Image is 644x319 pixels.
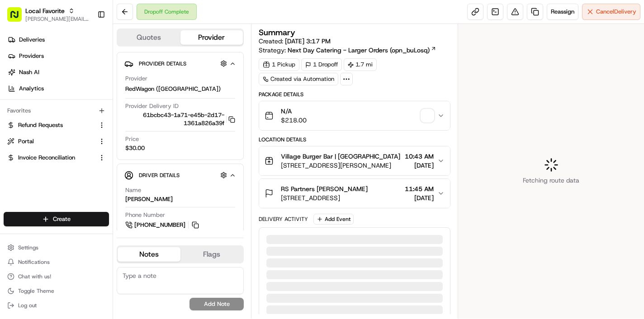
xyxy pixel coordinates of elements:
button: Quotes [118,30,180,45]
span: Nash AI [19,68,39,76]
span: Created: [259,37,331,46]
a: Nash AI [4,65,113,80]
span: Portal [18,137,34,145]
a: Portal [7,137,95,145]
div: Location Details [259,136,450,143]
span: [STREET_ADDRESS][PERSON_NAME] [281,161,400,170]
div: Package Details [259,91,450,98]
span: RedWagon ([GEOGRAPHIC_DATA]) [125,85,221,93]
button: Reassign [547,4,578,20]
button: Local Favorite [25,6,65,15]
span: [PHONE_NUMBER] [134,221,185,229]
button: Notifications [4,256,109,268]
span: Notifications [18,258,50,266]
button: Chat with us! [4,270,109,283]
h3: Summary [259,28,295,37]
button: Provider [180,30,243,45]
div: 1.7 mi [344,58,377,71]
button: Provider Details [124,56,236,71]
span: Phone Number [125,211,165,219]
span: Refund Requests [18,121,63,129]
button: Add Event [313,214,354,225]
button: RS Partners [PERSON_NAME][STREET_ADDRESS]11:45 AM[DATE] [259,179,450,208]
span: [DATE] [405,193,434,202]
a: Deliveries [4,33,113,47]
a: Next Day Catering - Larger Orders (opn_buLosq) [288,46,436,55]
button: Local Favorite[PERSON_NAME][EMAIL_ADDRESS][DOMAIN_NAME] [4,4,94,25]
button: Settings [4,241,109,254]
span: $30.00 [125,144,145,152]
span: Analytics [19,84,44,93]
span: 10:43 AM [405,152,434,161]
span: Fetching route data [523,176,579,185]
span: Reassign [551,8,574,16]
button: Refund Requests [4,118,109,132]
div: Favorites [4,103,109,118]
span: Log out [18,302,37,309]
span: Provider Details [139,60,186,67]
span: N/A [281,107,307,116]
button: [PERSON_NAME][EMAIL_ADDRESS][DOMAIN_NAME] [25,15,90,23]
a: Invoice Reconciliation [7,154,95,162]
button: Flags [180,247,243,262]
button: CancelDelivery [582,4,640,20]
span: Driver Details [139,172,180,179]
div: 1 Dropoff [301,58,342,71]
button: Toggle Theme [4,285,109,297]
span: Price [125,135,139,143]
div: Strategy: [259,46,436,55]
span: Settings [18,244,38,251]
div: Delivery Activity [259,216,308,223]
span: Providers [19,52,44,60]
span: [DATE] 3:17 PM [285,37,331,45]
span: $218.00 [281,116,307,125]
span: Provider Delivery ID [125,102,179,110]
span: Chat with us! [18,273,51,280]
span: [STREET_ADDRESS] [281,193,368,202]
button: Create [4,212,109,226]
span: Create [53,215,71,223]
a: Analytics [4,81,113,96]
a: Created via Automation [259,73,338,85]
span: Next Day Catering - Larger Orders (opn_buLosq) [288,46,430,55]
div: [PERSON_NAME] [125,195,173,203]
button: Notes [118,247,180,262]
span: Provider [125,75,147,83]
span: [DATE] [405,161,434,170]
button: Village Burger Bar | [GEOGRAPHIC_DATA][STREET_ADDRESS][PERSON_NAME]10:43 AM[DATE] [259,146,450,175]
a: Providers [4,49,113,63]
a: [PHONE_NUMBER] [125,220,200,230]
div: 1 Pickup [259,58,299,71]
button: Driver Details [124,168,236,183]
span: RS Partners [PERSON_NAME] [281,184,368,193]
span: Toggle Theme [18,287,54,295]
a: Refund Requests [7,121,95,129]
span: Invoice Reconciliation [18,154,75,162]
span: Name [125,186,141,194]
button: Log out [4,299,109,312]
button: Invoice Reconciliation [4,150,109,165]
button: 61bcbc43-1a71-e45b-2d17-1361a826a39f [125,111,235,127]
button: N/A$218.00 [259,101,450,130]
span: Cancel Delivery [596,8,636,16]
span: Deliveries [19,36,45,44]
span: Village Burger Bar | [GEOGRAPHIC_DATA] [281,152,400,161]
button: Portal [4,134,109,149]
span: 11:45 AM [405,184,434,193]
